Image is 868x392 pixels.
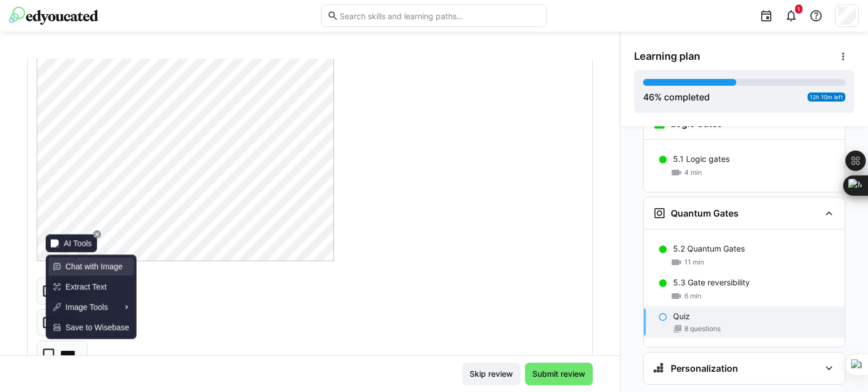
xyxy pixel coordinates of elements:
span: 6 min [684,292,701,301]
span: 12h 10m left [810,94,843,100]
p: 5.1 Logic gates [673,153,730,165]
button: Submit review [525,363,593,385]
span: 11 min [684,258,704,267]
p: Quiz [673,311,690,322]
span: 8 questions [684,324,721,333]
p: 5.2 Quantum Gates [673,243,745,254]
span: Submit review [531,368,587,380]
span: 1 [797,6,800,12]
span: Skip review [468,368,515,380]
h3: Quantum Gates [671,208,739,219]
span: 4 min [684,168,702,177]
p: 5.3 Gate reversibility [673,277,750,288]
div: % completed [643,90,710,104]
span: Learning plan [634,50,700,63]
span: 46 [643,91,654,103]
h3: Personalization [671,363,738,374]
button: Skip review [462,363,520,385]
input: Search skills and learning paths… [338,11,541,21]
